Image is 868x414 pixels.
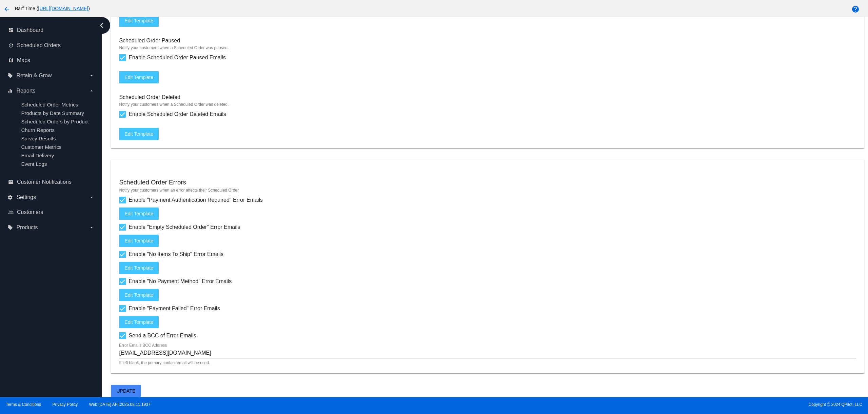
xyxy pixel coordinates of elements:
a: people_outline Customers [8,207,94,218]
i: arrow_drop_down [89,88,94,94]
a: update Scheduled Orders [8,40,94,51]
mat-hint: Notify your customers when an error affects their Scheduled Order [119,188,856,193]
span: Enable "No Items To Ship" Error Emails [129,250,223,258]
input: Error Emails BCC Address [119,350,856,356]
span: Edit Template [124,238,153,243]
span: Send a BCC of Error Emails [129,332,196,340]
button: Edit Template [119,71,159,83]
button: Edit Template [119,235,159,247]
button: Edit Template [119,289,159,301]
mat-hint: If left blank, the primary contact email will be used. [119,361,210,366]
a: email Customer Notifications [8,177,94,188]
i: dashboard [8,27,14,33]
h4: Scheduled Order Paused [119,38,180,44]
button: Edit Template [119,262,159,274]
span: Enable "No Payment Method" Error Emails [129,277,232,285]
span: Edit Template [124,18,153,23]
span: Reports [16,88,35,94]
span: Edit Template [124,75,153,80]
a: Survey Results [21,136,56,141]
i: arrow_drop_down [89,73,94,78]
mat-hint: Notify your customers when a Scheduled Order was paused. [119,45,856,50]
button: Edit Template [119,208,159,220]
a: Email Delivery [21,153,54,158]
button: Edit Template [119,316,159,328]
h4: Scheduled Order Deleted [119,94,180,100]
span: Edit Template [124,131,153,137]
span: Edit Template [124,265,153,271]
a: Scheduled Order Metrics [21,102,78,107]
mat-icon: help [851,5,860,13]
a: Customer Metrics [21,144,61,150]
span: Maps [17,57,30,63]
span: Copyright © 2024 QPilot, LLC [440,402,862,407]
a: Scheduled Orders by Product [21,119,88,124]
span: Settings [16,194,36,200]
span: Barf Time ( ) [15,6,90,11]
i: local_offer [7,73,13,78]
span: Dashboard [17,27,43,33]
span: Edit Template [124,211,153,216]
i: settings [7,195,13,200]
a: dashboard Dashboard [8,25,94,36]
a: Terms & Conditions [6,402,41,407]
a: Churn Reports [21,127,55,133]
i: email [8,179,14,185]
a: Web:[DATE] API:2025.08.11.1937 [89,402,151,407]
span: Retain & Grow [16,73,52,79]
i: update [8,43,14,48]
i: arrow_drop_down [89,225,94,230]
span: Scheduled Orders [17,42,61,48]
span: Customer Notifications [17,179,72,185]
button: Edit Template [119,15,159,27]
a: Privacy Policy [53,402,78,407]
span: Edit Template [124,319,153,325]
i: chevron_left [96,20,107,31]
a: Event Logs [21,161,47,167]
i: map [8,58,14,63]
h3: Scheduled Order Errors [119,179,186,186]
span: Enable Scheduled Order Deleted Emails [129,110,226,118]
span: Enable "Empty Scheduled Order" Error Emails [129,223,240,231]
i: people_outline [8,210,14,215]
span: Enable "Payment Failed" Error Emails [129,304,220,313]
a: map Maps [8,55,94,66]
span: Enable Scheduled Order Paused Emails [129,54,225,62]
span: Customers [17,209,43,215]
i: equalizer [7,88,13,94]
span: Update [117,388,136,394]
i: arrow_drop_down [89,195,94,200]
button: Update [111,385,141,397]
mat-hint: Notify your customers when a Scheduled Order was deleted. [119,102,856,107]
mat-icon: arrow_back [3,5,11,13]
a: Products by Date Summary [21,110,84,116]
button: Edit Template [119,128,159,140]
span: Products [16,224,38,231]
a: [URL][DOMAIN_NAME] [38,6,88,11]
i: local_offer [7,225,13,230]
span: Enable "Payment Authentication Required" Error Emails [129,196,263,204]
span: Edit Template [124,292,153,298]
